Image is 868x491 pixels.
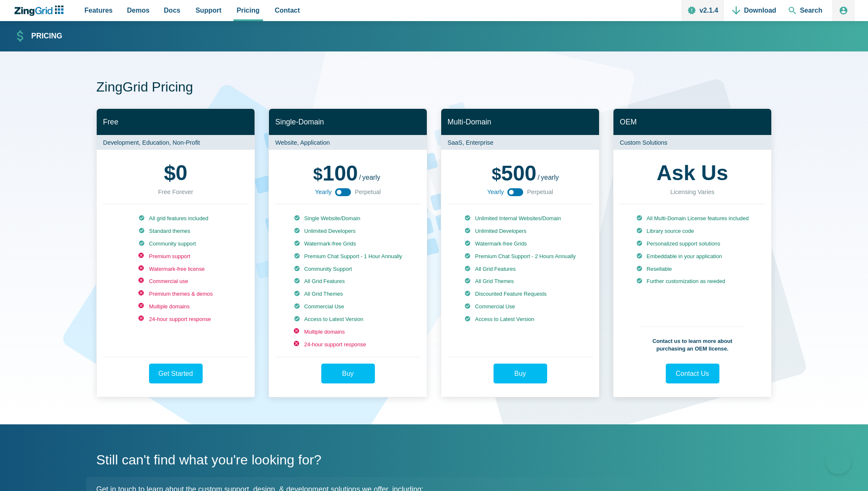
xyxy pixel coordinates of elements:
[269,109,427,135] h2: Single-Domain
[636,253,749,260] li: Embeddable in your application
[541,174,559,181] span: yearly
[127,5,149,16] span: Demos
[464,303,575,310] li: Commercial Use
[527,187,553,197] span: Perpetual
[294,303,402,310] li: Commercial Use
[355,187,381,197] span: Perpetual
[294,227,402,235] li: Unlimited Developers
[826,449,851,474] iframe: Toggle Customer Support
[149,364,203,383] a: Get Started
[164,162,187,183] strong: 0
[138,290,213,298] li: Premium themes & demos
[14,29,62,44] a: Pricing
[138,265,213,273] li: Watermark-free license
[636,278,749,285] li: Further customization as needed
[138,278,213,285] li: Commercial use
[636,240,749,248] li: Personalized support solutions
[321,364,375,383] a: Buy
[138,316,213,323] li: 24-hour support response
[237,5,260,16] span: Pricing
[464,253,575,260] li: Premium Chat Support - 2 Hours Annually
[138,253,213,260] li: Premium support
[294,328,402,336] li: Multiple domains
[313,162,358,185] span: 100
[464,265,575,273] li: All Grid Features
[269,135,427,150] p: Website, Application
[294,278,402,285] li: All Grid Features
[494,364,547,383] a: Buy
[294,240,402,248] li: Watermark-free Grids
[464,227,575,235] li: Unlimited Developers
[294,341,402,348] li: 24-hour support response
[97,135,255,150] p: Development, Education, Non-Profit
[538,174,540,181] span: /
[275,5,300,16] span: Contact
[359,174,361,181] span: /
[670,187,715,197] div: Licensing Varies
[138,240,213,248] li: Community support
[441,135,599,150] p: SaaS, Enterprise
[138,215,213,222] li: All grid features included
[294,290,402,298] li: All Grid Themes
[294,316,402,323] li: Access to Latest Version
[164,162,176,183] span: $
[362,174,380,181] span: yearly
[636,265,749,273] li: Resellable
[294,215,402,222] li: Single Website/Domain
[464,290,575,298] li: Discounted Feature Requests
[464,215,575,222] li: Unlimited Internal Websites/Domain
[14,5,68,16] a: ZingChart Logo. Click to return to the homepage
[31,32,62,40] strong: Pricing
[613,135,771,150] p: Custom Solutions
[96,78,772,97] h1: ZingGrid Pricing
[666,364,719,383] a: Contact Us
[294,253,402,260] li: Premium Chat Support - 1 Hour Annually
[195,5,221,16] span: Support
[636,215,749,222] li: All Multi-Domain License features included
[96,451,772,470] h2: Still can't find what you're looking for?
[97,109,255,135] h2: Free
[464,240,575,248] li: Watermark-free Grids
[464,316,575,323] li: Access to Latest Version
[492,162,537,185] span: 500
[441,109,599,135] h2: Multi-Domain
[294,265,402,273] li: Community Support
[158,187,193,197] div: Free Forever
[636,227,749,235] li: Library source code
[164,5,180,16] span: Docs
[138,227,213,235] li: Standard themes
[640,326,745,353] p: Contact us to learn more about purchasing an OEM license.
[487,187,504,197] span: Yearly
[84,5,113,16] span: Features
[613,109,771,135] h2: OEM
[464,278,575,285] li: All Grid Themes
[315,187,331,197] span: Yearly
[656,162,728,183] strong: Ask Us
[138,303,213,310] li: Multiple domains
